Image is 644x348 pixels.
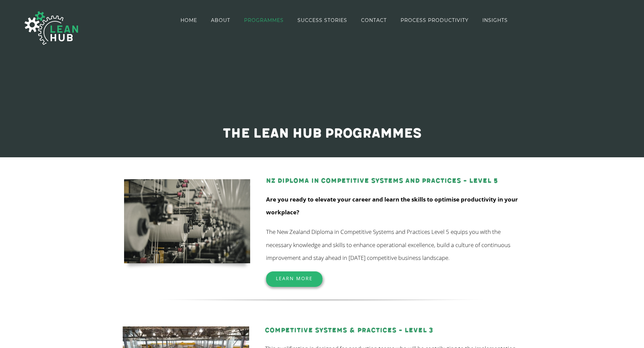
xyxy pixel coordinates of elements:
[361,18,387,23] span: CONTACT
[244,18,284,23] span: PROGRAMMES
[124,179,250,263] img: kevin-limbri-mBXQCNKbq7E-unsplash
[211,18,230,23] span: ABOUT
[297,1,347,39] a: SUCCESS STORIES
[266,195,518,216] strong: Are you ready to elevate your career and learn the skills to optimise productivity in your workpl...
[266,228,510,262] span: The New Zealand Diploma in Competitive Systems and Practices Level 5 equips you with the necessar...
[223,126,422,141] span: The Lean Hub programmes
[244,1,284,39] a: PROGRAMMES
[482,18,508,23] span: INSIGHTS
[401,18,469,23] span: PROCESS PRODUCTIVITY
[401,1,469,39] a: PROCESS PRODUCTIVITY
[297,18,347,23] span: SUCCESS STORIES
[181,1,197,39] a: HOME
[266,177,498,185] a: NZ Diploma in Competitive Systems and Practices – Level 5
[266,271,323,286] a: Learn More
[482,1,508,39] a: INSIGHTS
[18,4,85,52] img: The Lean Hub | Optimising productivity with Lean Logo
[361,1,387,39] a: CONTACT
[265,326,433,334] a: Competitive Systems & Practices – Level 3
[211,1,230,39] a: ABOUT
[181,18,197,23] span: HOME
[181,1,508,39] nav: Main Menu
[276,275,313,282] span: Learn More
